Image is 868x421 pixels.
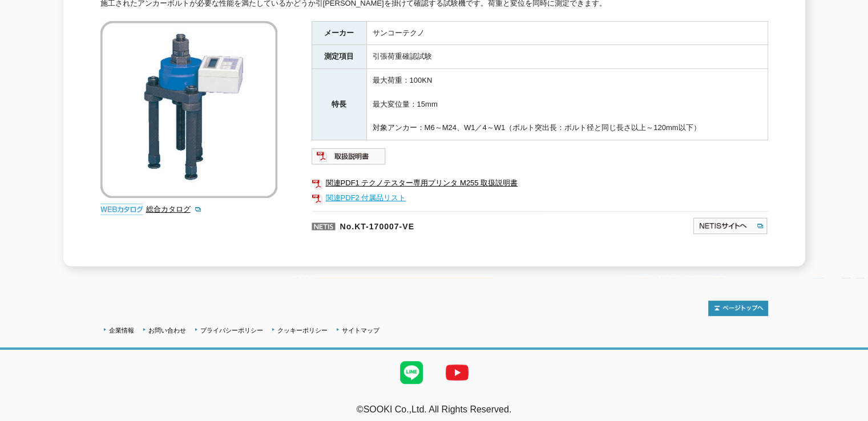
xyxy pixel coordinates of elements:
a: 関連PDF1 テクノテスター専用プリンタ M255 取扱説明書 [312,176,768,191]
td: 引張荷重確認試験 [366,45,768,69]
img: NETISサイトへ [692,217,768,235]
a: サイトマップ [342,327,380,334]
a: 関連PDF2 付属品リスト [312,191,768,205]
p: No.KT-170007-VE [312,211,582,238]
img: LINE [389,350,434,395]
a: 総合カタログ [146,205,202,213]
a: クッキーポリシー [277,327,328,334]
img: webカタログ [100,204,143,215]
a: プライバシーポリシー [200,327,263,334]
img: YouTube [434,350,480,395]
img: トップページへ [708,301,768,316]
img: 取扱説明書 [312,147,386,165]
img: アンカーボルト引張荷重確認試験機 テクノテスターAT-10 [100,21,277,198]
th: 測定項目 [312,45,366,69]
a: 取扱説明書 [312,155,386,163]
td: サンコーテクノ [366,21,768,45]
td: 最大荷重：100KN 最大変位量：15mm 対象アンカー：M6～M24、W1／4～W1（ボルト突出長：ボルト径と同じ長さ以上～120mm以下） [366,69,768,140]
th: メーカー [312,21,366,45]
th: 特長 [312,69,366,140]
a: お問い合わせ [148,327,186,334]
a: 企業情報 [109,327,134,334]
